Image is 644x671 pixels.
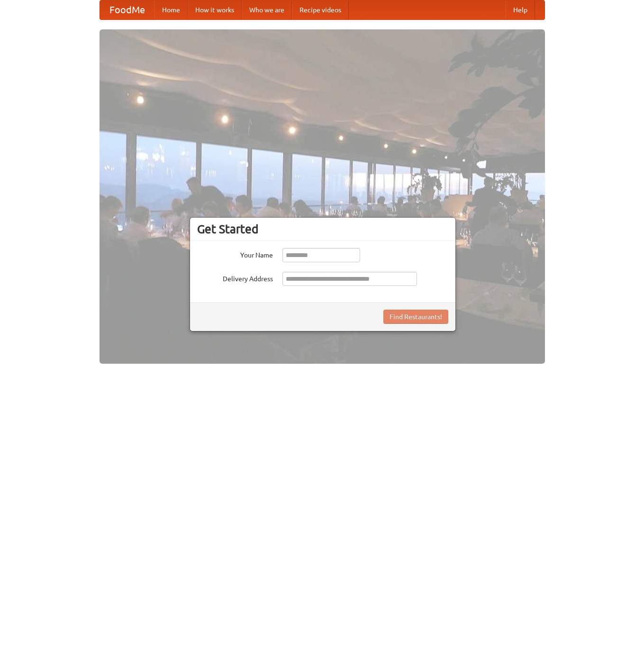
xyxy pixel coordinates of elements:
[188,0,242,19] a: How it works
[383,310,448,324] button: Find Restaurants!
[197,248,273,260] label: Your Name
[506,0,535,19] a: Help
[292,0,349,19] a: Recipe videos
[197,272,273,284] label: Delivery Address
[197,222,448,236] h3: Get Started
[242,0,292,19] a: Who we are
[154,0,188,19] a: Home
[100,0,154,19] a: FoodMe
